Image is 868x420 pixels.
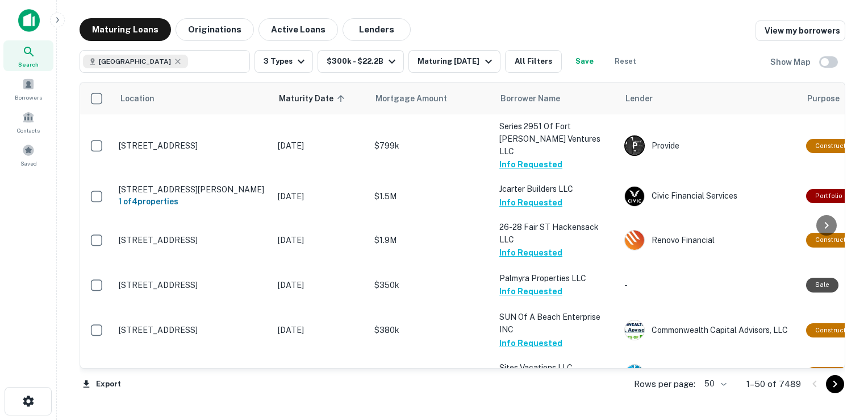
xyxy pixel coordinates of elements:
a: Search [3,40,53,71]
p: - [624,279,795,291]
p: [STREET_ADDRESS] [119,325,266,335]
p: Jcarter Builders LLC [499,183,613,195]
span: Borrower Name [500,92,560,105]
p: [STREET_ADDRESS] [119,141,266,151]
button: 3 Types [254,50,313,73]
span: Lender [625,92,653,105]
p: [DATE] [278,368,363,381]
th: Maturity Date [272,83,369,114]
p: [DATE] [278,234,363,246]
img: picture [625,365,644,384]
img: picture [625,320,644,340]
p: $380k [374,324,488,336]
th: Location [113,83,272,114]
div: This loan purpose was for construction [806,323,865,337]
div: Civic Financial Services [624,186,795,207]
p: Sites Vacations LLC [499,361,613,374]
button: $300k - $22.2B [318,50,404,73]
a: Saved [3,139,53,170]
th: Lender [619,83,800,114]
p: $799k [374,139,488,152]
p: [DATE] [278,139,363,152]
p: [DATE] [278,190,363,203]
span: Search [18,60,39,69]
span: Saved [20,159,37,168]
img: picture [625,230,644,250]
div: Renovo Financial [624,230,795,250]
a: Contacts [3,106,53,137]
a: View my borrowers [756,20,845,41]
iframe: Chat Widget [811,329,868,384]
img: capitalize-icon.png [18,9,40,32]
button: Info Requested [499,336,562,350]
img: picture [625,187,644,206]
div: Commonwealth Capital Advisors, LLC [624,320,795,340]
button: Maturing [DATE] [408,50,500,73]
p: 1–50 of 7489 [746,377,801,391]
span: Maturity Date [279,92,348,105]
p: [STREET_ADDRESS] [119,280,266,290]
button: Go to next page [826,375,844,393]
p: Palmyra Properties LLC [499,272,613,285]
div: Maturing [DATE] [418,55,495,68]
span: Contacts [17,126,40,135]
button: Maturing Loans [80,18,171,41]
th: Mortgage Amount [369,83,494,114]
button: All Filters [505,50,562,73]
button: Info Requested [499,246,562,260]
p: Rows per page: [634,377,695,391]
th: Borrower Name [494,83,619,114]
span: Location [120,92,155,105]
div: This is a portfolio loan with 4 properties [806,189,852,203]
h6: Show Map [770,56,812,68]
p: SUN Of A Beach Enterprise INC [499,311,613,336]
p: $450k [374,368,488,381]
p: 26-28 Fair ST Hackensack LLC [499,221,613,246]
p: P [632,140,637,152]
h6: 1 of 4 properties [119,195,266,208]
p: [DATE] [278,279,363,291]
span: Borrowers [15,93,42,102]
p: Series 2951 Of Fort [PERSON_NAME] Ventures LLC [499,120,613,158]
span: [GEOGRAPHIC_DATA] [99,56,171,67]
p: [DATE] [278,324,363,336]
span: Purpose [807,92,840,105]
p: $350k [374,279,488,291]
button: Lenders [343,18,411,41]
button: Save your search to get updates of matches that match your search criteria. [566,50,603,73]
a: Borrowers [3,73,53,104]
p: $1.5M [374,190,488,203]
div: This loan purpose was for construction [806,233,865,247]
div: This loan purpose was for construction [806,139,865,153]
button: Info Requested [499,158,562,171]
button: Info Requested [499,196,562,209]
div: 50 [700,376,728,392]
button: Originations [176,18,254,41]
button: Export [80,376,124,393]
p: [STREET_ADDRESS] [119,235,266,245]
span: Mortgage Amount [375,92,462,105]
button: Reset [607,50,644,73]
p: [STREET_ADDRESS][PERSON_NAME] [119,184,266,195]
button: Info Requested [499,285,562,298]
div: Provide [624,135,795,156]
div: Sale [806,278,838,292]
button: Active Loans [258,18,338,41]
div: Angel OAK Mortgage Reit, Inc. [624,364,795,385]
p: $1.9M [374,234,488,246]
